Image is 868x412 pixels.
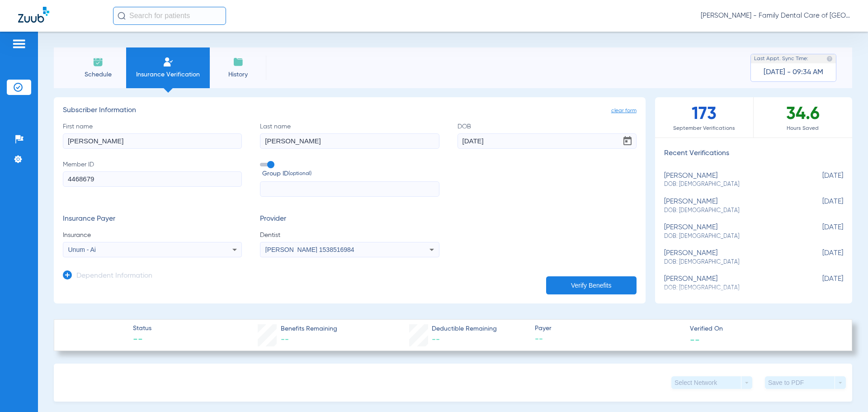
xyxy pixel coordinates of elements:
img: Manual Insurance Verification [163,57,174,67]
div: 34.6 [754,97,852,137]
input: Search for patients [113,7,226,25]
span: Deductible Remaining [432,324,497,334]
span: DOB: [DEMOGRAPHIC_DATA] [664,232,798,241]
div: [PERSON_NAME] [664,275,798,292]
span: -- [690,335,700,344]
label: Last name [260,122,439,149]
div: 173 [655,97,754,137]
span: Unum - Ai [68,246,96,253]
span: Group ID [262,169,439,179]
span: September Verifications [655,124,753,133]
img: last sync help info [826,56,833,62]
span: History [217,70,259,79]
span: [DATE] [798,223,843,240]
div: [PERSON_NAME] [664,249,798,266]
img: Zuub Logo [18,7,49,23]
label: First name [63,122,242,149]
span: -- [133,334,151,346]
span: Last Appt. Sync Time: [754,54,808,63]
span: [DATE] [798,198,843,214]
span: DOB: [DEMOGRAPHIC_DATA] [664,180,798,189]
input: First name [63,133,242,149]
span: Payer [535,324,682,333]
h3: Provider [260,215,439,224]
button: Open calendar [618,132,637,150]
img: History [233,57,244,67]
span: Hours Saved [754,124,852,133]
h3: Dependent Information [76,272,152,281]
span: -- [432,336,440,344]
span: -- [535,334,682,345]
span: [DATE] [798,249,843,266]
span: Schedule [76,70,119,79]
input: DOBOpen calendar [458,133,637,149]
h3: Subscriber Information [63,106,637,115]
div: [PERSON_NAME] [664,172,798,189]
label: DOB [458,122,637,149]
span: -- [281,336,289,344]
img: Schedule [93,57,104,67]
span: DOB: [DEMOGRAPHIC_DATA] [664,258,798,266]
span: DOB: [DEMOGRAPHIC_DATA] [664,207,798,215]
span: Insurance Verification [133,70,203,79]
div: [PERSON_NAME] [664,223,798,240]
span: DOB: [DEMOGRAPHIC_DATA] [664,284,798,292]
h3: Insurance Payer [63,215,242,224]
button: Verify Benefits [546,276,637,294]
span: [PERSON_NAME] - Family Dental Care of [GEOGRAPHIC_DATA] [701,11,850,20]
span: [DATE] [798,275,843,292]
span: Status [133,324,151,333]
span: [PERSON_NAME] 1538516984 [265,246,354,253]
span: [DATE] - 09:34 AM [764,68,823,77]
div: [PERSON_NAME] [664,198,798,214]
input: Member ID [63,171,242,187]
span: [DATE] [798,172,843,189]
img: Search Icon [118,12,126,20]
span: Insurance [63,231,242,240]
span: Dentist [260,231,439,240]
input: Last name [260,133,439,149]
span: Verified On [690,324,837,334]
img: hamburger-icon [12,38,26,49]
span: clear form [611,106,637,115]
small: (optional) [288,169,311,179]
label: Member ID [63,160,242,197]
h3: Recent Verifications [655,149,852,158]
span: Benefits Remaining [281,324,337,334]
